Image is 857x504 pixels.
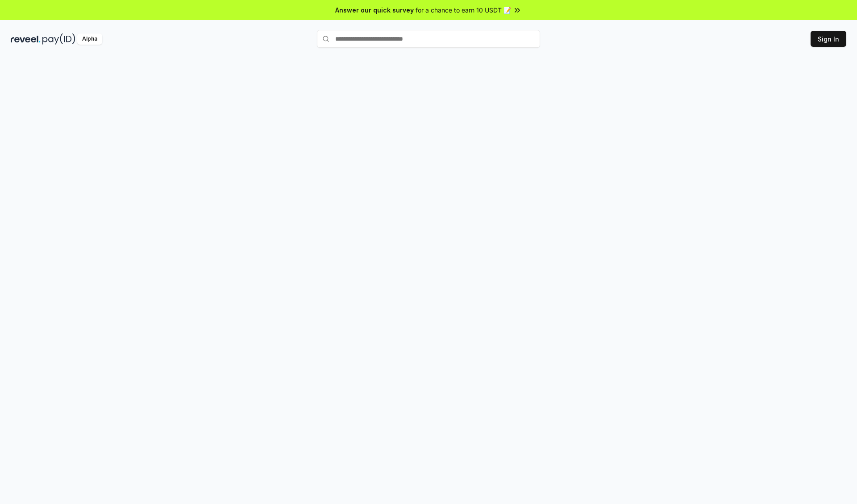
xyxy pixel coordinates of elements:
img: reveel_dark [11,33,41,45]
span: for a chance to earn 10 USDT 📝 [416,5,511,15]
button: Sign In [811,31,846,47]
span: Answer our quick survey [335,5,414,15]
img: pay_id [42,33,75,45]
div: Alpha [77,33,102,45]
